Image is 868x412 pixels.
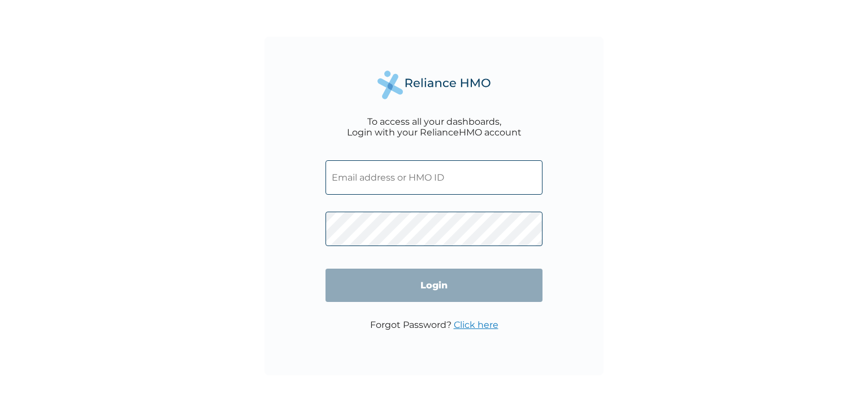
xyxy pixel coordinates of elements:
[454,319,498,330] a: Click here
[377,71,491,99] img: Reliance Health's Logo
[347,116,522,138] div: To access all your dashboards, Login with your RelianceHMO account
[370,319,498,330] p: Forgot Password?
[325,269,542,302] input: Login
[325,160,542,195] input: Email address or HMO ID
